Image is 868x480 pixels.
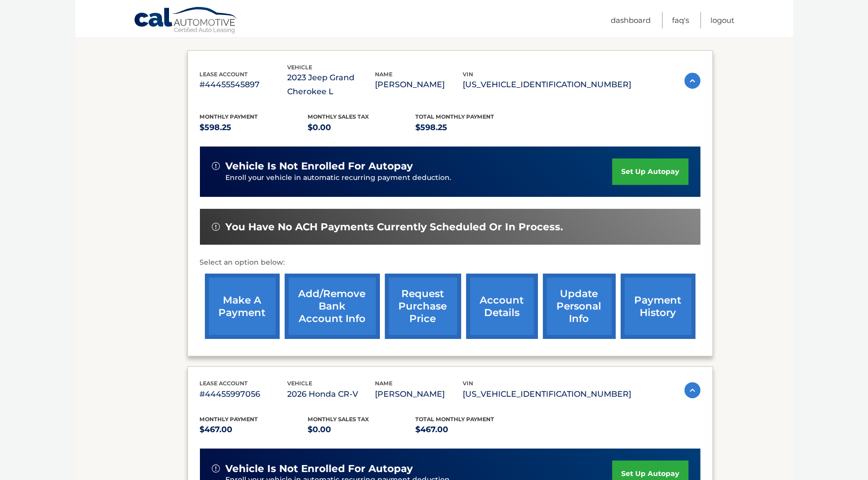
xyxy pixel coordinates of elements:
a: set up autopay [612,159,688,185]
p: $467.00 [200,423,308,437]
span: Total Monthly Payment [416,113,495,120]
p: [US_VEHICLE_IDENTIFICATION_NUMBER] [463,78,632,92]
span: Monthly sales Tax [308,416,369,423]
a: payment history [621,274,695,339]
a: FAQ's [673,12,690,28]
p: 2023 Jeep Grand Cherokee L [288,71,375,99]
span: vin [463,71,474,78]
span: You have no ACH payments currently scheduled or in process. [226,221,563,233]
p: Select an option below: [200,257,700,269]
span: lease account [200,380,248,387]
span: vehicle is not enrolled for autopay [226,160,413,172]
img: alert-white.svg [212,465,220,473]
a: Add/Remove bank account info [285,274,380,339]
p: #44455545897 [200,78,288,92]
span: name [375,71,393,78]
a: make a payment [205,274,280,339]
a: Dashboard [611,12,651,28]
p: $467.00 [416,423,524,437]
span: Monthly sales Tax [308,113,369,120]
img: accordion-active.svg [685,73,700,89]
p: $598.25 [200,121,308,135]
span: vehicle [288,380,313,387]
img: alert-white.svg [212,223,220,231]
span: Monthly Payment [200,113,258,120]
span: vin [463,380,474,387]
a: Cal Automotive [134,6,238,35]
span: Total Monthly Payment [416,416,495,423]
a: request purchase price [385,274,461,339]
p: $598.25 [416,121,524,135]
p: [PERSON_NAME] [375,78,463,92]
p: $0.00 [308,423,416,437]
p: [US_VEHICLE_IDENTIFICATION_NUMBER] [463,387,632,401]
img: alert-white.svg [212,162,220,170]
p: #44455997056 [200,387,288,401]
a: Logout [711,12,735,28]
span: vehicle [288,64,313,71]
p: Enroll your vehicle in automatic recurring payment deduction. [226,172,613,183]
span: Monthly Payment [200,416,258,423]
span: name [375,380,393,387]
p: $0.00 [308,121,416,135]
a: update personal info [543,274,616,339]
span: lease account [200,71,248,78]
a: account details [466,274,538,339]
img: accordion-active.svg [685,382,700,398]
span: vehicle is not enrolled for autopay [226,463,413,475]
p: 2026 Honda CR-V [288,387,375,401]
p: [PERSON_NAME] [375,387,463,401]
